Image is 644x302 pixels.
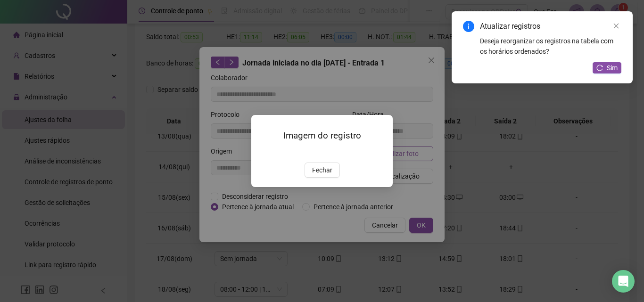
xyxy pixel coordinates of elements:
[611,21,621,31] a: Close
[480,36,621,57] div: Deseja reorganizar os registros na tabela com os horários ordenados?
[480,21,621,32] div: Atualizar registros
[463,21,474,32] span: info-circle
[312,165,332,175] span: Fechar
[305,163,340,178] button: Fechar
[263,129,381,142] h3: Imagem do registro
[593,62,621,73] button: Sim
[613,23,619,29] span: close
[596,65,603,71] span: reload
[607,63,618,73] span: Sim
[612,270,635,293] div: Open Intercom Messenger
